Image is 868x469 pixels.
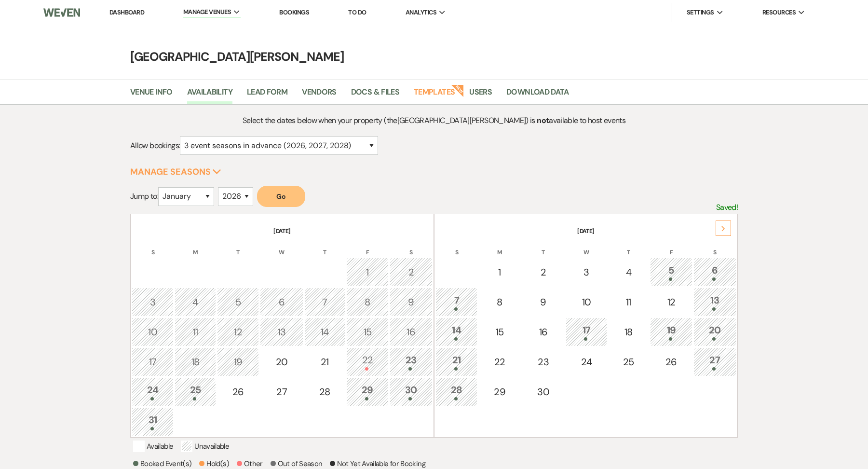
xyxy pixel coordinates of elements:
div: 7 [441,293,472,311]
div: 20 [265,355,298,369]
div: 5 [655,263,687,281]
div: 8 [352,295,383,309]
div: 26 [655,355,687,369]
th: F [650,236,692,257]
a: Lead Form [247,86,287,104]
div: 6 [699,263,731,281]
div: 11 [180,325,211,339]
div: 14 [441,323,472,341]
div: 19 [655,323,687,341]
div: 27 [699,353,731,371]
th: S [132,236,174,257]
a: To Do [348,8,366,16]
span: Resources [762,8,796,17]
th: S [693,236,736,257]
div: 4 [180,295,211,309]
th: [DATE] [132,215,433,235]
a: Users [469,86,492,104]
div: 24 [137,383,168,400]
div: 1 [484,265,515,279]
div: 9 [527,295,559,309]
div: 21 [441,353,472,371]
th: W [260,236,303,257]
div: 7 [310,295,340,309]
span: Analytics [406,8,436,17]
div: 28 [441,383,472,400]
div: 13 [265,325,298,339]
div: 3 [137,295,168,309]
th: T [522,236,565,257]
div: 17 [137,355,168,369]
div: 21 [310,355,340,369]
a: Venue Info [130,86,173,104]
th: T [217,236,259,257]
div: 16 [395,325,427,339]
div: 18 [180,355,211,369]
div: 29 [352,383,383,400]
th: S [435,236,477,257]
div: 25 [613,355,644,369]
div: 17 [571,323,602,341]
div: 27 [265,385,298,399]
a: Vendors [302,86,337,104]
th: T [304,236,346,257]
div: 29 [484,385,515,399]
div: 19 [222,355,254,369]
div: 30 [395,383,427,400]
div: 9 [395,295,427,309]
button: Manage Seasons [130,167,221,176]
th: F [346,236,388,257]
strong: not [537,115,549,125]
div: 5 [222,295,254,309]
p: Select the dates below when your property (the [GEOGRAPHIC_DATA][PERSON_NAME] ) is available to h... [206,114,662,127]
div: 26 [222,385,254,399]
h4: [GEOGRAPHIC_DATA][PERSON_NAME] [87,48,781,65]
strong: New [451,83,465,97]
p: Saved! [716,201,738,214]
div: 13 [699,293,731,311]
img: Weven Logo [43,2,80,23]
div: 8 [484,295,515,309]
div: 31 [137,413,168,430]
div: 22 [484,355,515,369]
span: Allow bookings: [130,140,180,151]
span: Manage Venues [183,7,231,17]
th: T [608,236,650,257]
div: 28 [310,385,340,399]
a: Templates [414,86,455,104]
div: 12 [655,295,687,309]
div: 10 [137,325,168,339]
div: 23 [395,353,427,371]
th: W [566,236,607,257]
div: 2 [395,265,427,279]
div: 18 [613,325,644,339]
div: 11 [613,295,644,309]
a: Bookings [279,8,309,16]
button: Go [257,186,305,207]
a: Download Data [506,86,569,104]
div: 25 [180,383,211,400]
p: Unavailable [181,441,229,452]
div: 15 [484,325,515,339]
div: 12 [222,325,254,339]
div: 2 [527,265,559,279]
div: 10 [571,295,602,309]
span: Jump to: [130,191,158,201]
div: 16 [527,325,559,339]
th: [DATE] [435,215,736,235]
div: 3 [571,265,602,279]
th: M [175,236,216,257]
th: S [390,236,433,257]
div: 23 [527,355,559,369]
div: 14 [310,325,340,339]
div: 1 [352,265,383,279]
div: 30 [527,385,559,399]
div: 24 [571,355,602,369]
div: 22 [352,353,383,371]
a: Docs & Files [351,86,399,104]
div: 4 [613,265,644,279]
div: 6 [265,295,298,309]
a: Availability [187,86,232,104]
div: 15 [352,325,383,339]
span: Settings [687,8,714,17]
